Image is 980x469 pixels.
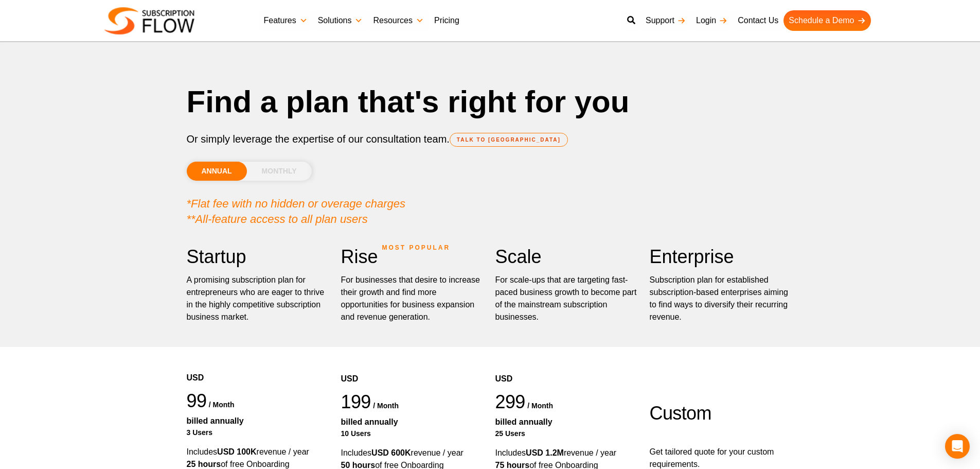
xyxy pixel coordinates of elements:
[341,342,485,390] div: USD
[187,82,794,121] h1: Find a plan that's right for you
[259,10,313,31] a: Features
[495,428,639,439] div: 25 Users
[187,245,331,269] h2: Startup
[368,10,429,31] a: Resources
[945,434,970,459] div: Open Intercom Messenger
[373,402,399,410] span: / month
[382,236,451,259] span: MOST POPULAR
[104,7,194,34] img: Subscriptionflow
[450,133,568,147] a: TALK TO [GEOGRAPHIC_DATA]
[341,428,485,439] div: 10 Users
[429,10,465,31] a: Pricing
[341,245,485,269] h2: Rise
[187,213,368,225] em: **All-feature access to all plan users
[187,415,331,427] div: Billed Annually
[187,390,207,411] span: 99
[650,245,794,269] h2: Enterprise
[527,402,553,410] span: / month
[495,245,639,269] h2: Scale
[650,403,711,424] span: Custom
[187,197,406,210] em: *Flat fee with no hidden or overage charges
[187,274,331,323] p: A promising subscription plan for entrepreneurs who are eager to thrive in the highly competitive...
[495,274,639,323] div: For scale-ups that are targeting fast-paced business growth to become part of the mainstream subs...
[341,391,371,412] span: 199
[341,416,485,428] div: Billed Annually
[691,10,733,31] a: Login
[640,10,691,31] a: Support
[187,427,331,438] div: 3 Users
[187,162,247,181] li: ANNUAL
[247,162,312,181] li: MONTHLY
[217,447,256,456] strong: USD 100K
[313,10,368,31] a: Solutions
[187,341,331,389] div: USD
[495,342,639,390] div: USD
[341,274,485,323] div: For businesses that desire to increase their growth and find more opportunities for business expa...
[650,274,794,323] p: Subscription plan for established subscription-based enterprises aiming to find ways to diversify...
[209,401,235,409] span: / month
[187,460,221,468] strong: 25 hours
[187,131,794,147] p: Or simply leverage the expertise of our consultation team.
[526,448,564,457] strong: USD 1.2M
[495,391,525,412] span: 299
[783,10,870,31] a: Schedule a Demo
[495,416,639,428] div: Billed Annually
[733,10,783,31] a: Contact Us
[371,448,411,457] strong: USD 600K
